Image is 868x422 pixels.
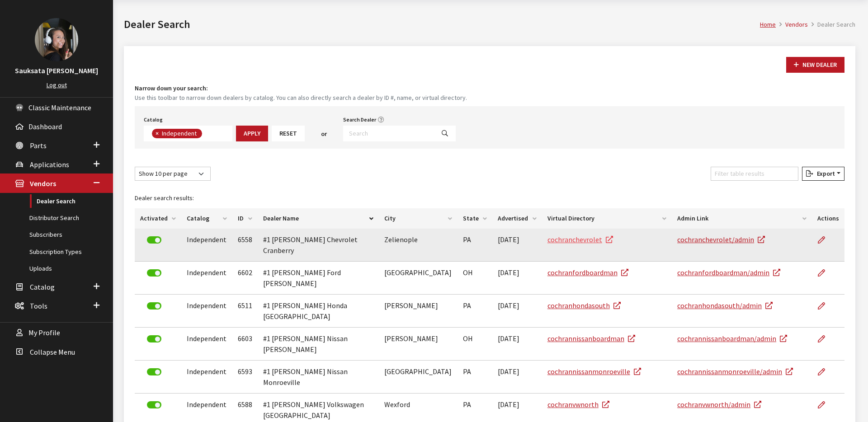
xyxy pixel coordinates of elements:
li: Vendors [776,20,808,29]
label: Deactivate Dealer [147,269,161,277]
a: Edit Dealer [817,328,833,350]
span: Export [813,169,835,178]
h3: Sauksata [PERSON_NAME] [9,65,104,76]
th: Admin Link: activate to sort column ascending [672,208,811,229]
span: Applications [30,160,69,169]
span: Classic Maintenance [28,103,91,112]
td: Zelienople [379,229,458,262]
td: 6603 [232,328,258,361]
input: Search [343,126,434,141]
a: cochranfordboardman/admin [677,268,780,277]
th: Virtual Directory: activate to sort column ascending [542,208,672,229]
td: Independent [181,229,232,262]
label: Deactivate Dealer [147,236,161,244]
td: 6602 [232,262,258,295]
button: Remove item [152,129,161,138]
small: Use this toolbar to narrow down dealers by catalog. You can also directly search a dealer by ID #... [135,93,844,103]
li: Independent [152,129,202,138]
a: cochranvwnorth/admin [677,400,761,409]
td: PA [458,361,492,394]
a: cochranhondasouth [547,301,621,310]
span: Independent [161,129,199,137]
span: Dashboard [28,122,62,131]
td: #1 [PERSON_NAME] Chevrolet Cranberry [258,229,379,262]
span: or [321,129,327,139]
a: cochranchevrolet/admin [677,235,765,244]
h1: Dealer Search [124,16,760,33]
a: cochrannissanboardman/admin [677,334,787,343]
td: #1 [PERSON_NAME] Nissan [PERSON_NAME] [258,328,379,361]
th: Catalog: activate to sort column ascending [181,208,232,229]
td: Independent [181,361,232,394]
span: Vendors [30,179,56,188]
a: Edit Dealer [817,394,833,416]
th: Actions [812,208,844,229]
span: Select [144,126,232,141]
td: PA [458,295,492,328]
td: 6593 [232,361,258,394]
h4: Narrow down your search: [135,84,844,93]
textarea: Search [204,130,209,138]
td: #1 [PERSON_NAME] Nissan Monroeville [258,361,379,394]
td: 6511 [232,295,258,328]
span: Tools [30,301,47,310]
td: [DATE] [492,229,542,262]
td: Independent [181,295,232,328]
a: Home [760,20,776,28]
a: cochrannissanboardman [547,334,635,343]
span: My Profile [28,328,60,338]
td: OH [458,328,492,361]
th: Activated: activate to sort column ascending [135,208,181,229]
th: State: activate to sort column ascending [458,208,492,229]
td: #1 [PERSON_NAME] Honda [GEOGRAPHIC_DATA] [258,295,379,328]
td: [DATE] [492,361,542,394]
span: Collapse Menu [30,347,75,356]
a: Edit Dealer [817,229,833,251]
th: ID: activate to sort column ascending [232,208,258,229]
a: cochranchevrolet [547,235,613,244]
input: Filter table results [711,167,798,181]
button: Export [802,167,844,181]
a: cochrannissanmonroeville [547,367,641,376]
td: [PERSON_NAME] [379,295,458,328]
button: New Dealer [786,57,844,73]
td: [DATE] [492,328,542,361]
a: cochranvwnorth [547,400,609,409]
a: cochrannissanmonroeville/admin [677,367,793,376]
caption: Dealer search results: [135,188,844,208]
span: Parts [30,141,47,150]
a: Log out [47,81,67,89]
button: Apply [236,126,268,141]
a: Edit Dealer [817,361,833,383]
a: Edit Dealer [817,295,833,317]
td: 6558 [232,229,258,262]
label: Deactivate Dealer [147,368,161,375]
label: Search Dealer [343,116,376,124]
th: Advertised: activate to sort column ascending [492,208,542,229]
th: City: activate to sort column ascending [379,208,458,229]
td: [GEOGRAPHIC_DATA] [379,361,458,394]
span: Catalog [30,282,55,291]
th: Dealer Name: activate to sort column descending [258,208,379,229]
td: OH [458,262,492,295]
td: [PERSON_NAME] [379,328,458,361]
label: Deactivate Dealer [147,302,161,309]
td: [DATE] [492,262,542,295]
img: Sauksata Ozment [35,18,78,61]
label: Deactivate Dealer [147,401,161,408]
button: Search [434,126,456,141]
td: PA [458,229,492,262]
td: #1 [PERSON_NAME] Ford [PERSON_NAME] [258,262,379,295]
button: Reset [272,126,305,141]
a: Edit Dealer [817,262,833,284]
a: cochranhondasouth/admin [677,301,773,310]
span: × [156,129,159,137]
td: [DATE] [492,295,542,328]
li: Dealer Search [808,20,855,29]
a: cochranfordboardman [547,268,628,277]
td: [GEOGRAPHIC_DATA] [379,262,458,295]
label: Catalog [144,116,163,124]
td: Independent [181,328,232,361]
label: Deactivate Dealer [147,335,161,342]
td: Independent [181,262,232,295]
